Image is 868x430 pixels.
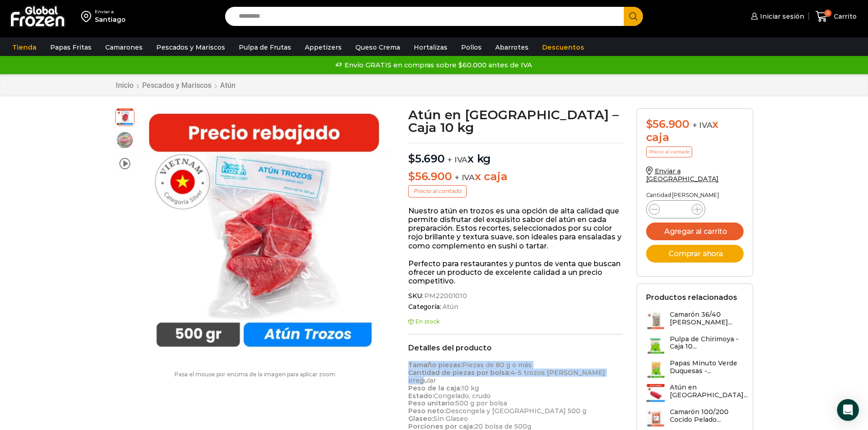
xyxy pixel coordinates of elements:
[408,143,623,166] p: x kg
[646,311,744,330] a: Camarón 36/40 [PERSON_NAME]...
[646,223,744,240] button: Agregar al carrito
[670,408,744,424] h3: Camarón 100/200 Cocido Pelado...
[646,192,744,198] p: Cantidad [PERSON_NAME]
[115,81,134,90] a: Inicio
[408,170,452,183] bdi: 56.900
[646,408,744,428] a: Camarón 100/200 Cocido Pelado...
[408,292,623,300] span: SKU:
[670,359,744,375] h3: Papas Minuto Verde Duquesas -...
[670,311,744,326] h3: Camarón 36/40 [PERSON_NAME]...
[234,39,296,56] a: Pulpa de Frutas
[139,108,389,358] img: atun trozo
[441,303,458,311] a: Atún
[408,399,456,407] strong: Peso unitario:
[646,335,744,355] a: Pulpa de Chirimoya - Caja 10...
[300,39,346,56] a: Appetizers
[81,9,95,24] img: address-field-icon.svg
[646,293,737,302] h2: Productos relacionados
[447,155,467,164] span: + IVA
[139,108,389,358] div: 1 / 3
[408,407,446,415] strong: Peso neto:
[220,81,236,90] a: Atún
[646,147,692,157] p: Precio al contado
[351,39,405,56] a: Queso Crema
[408,361,462,369] strong: Tamaño piezas:
[408,152,445,165] bdi: 5.690
[646,245,744,263] button: Comprar ahora
[813,6,859,27] a: 0 Carrito
[408,170,623,183] p: x caja
[408,303,623,311] span: Categoría:
[667,203,684,216] input: Product quantity
[116,131,134,149] span: foto tartaro atun
[408,152,415,165] span: $
[116,107,134,126] span: atun trozo
[646,117,689,131] bdi: 56.900
[457,39,486,56] a: Pollos
[408,259,623,286] p: Perfecto para restaurantes y puntos de venta que buscan ofrecer un producto de excelente calidad ...
[152,39,230,56] a: Pescados y Mariscos
[408,207,623,250] p: Nuestro atún en trozos es una opción de alta calidad que permite disfrutar del exquisito sabor de...
[115,371,395,378] p: Pasa el mouse por encima de la imagen para aplicar zoom
[408,384,462,392] strong: Peso de la caja:
[408,170,415,183] span: $
[408,392,434,400] strong: Estado:
[408,185,467,197] p: Precio al contado
[8,39,41,56] a: Tienda
[408,319,623,325] p: En stock
[409,39,452,56] a: Hortalizas
[646,118,744,144] div: x caja
[408,344,623,352] h2: Detalles del producto
[101,39,147,56] a: Camarones
[423,292,467,300] span: PM22001010
[624,7,643,26] button: Search button
[646,167,719,183] a: Enviar a [GEOGRAPHIC_DATA]
[491,39,533,56] a: Abarrotes
[646,117,653,131] span: $
[408,415,433,423] strong: Glaseo:
[824,10,832,17] span: 0
[408,108,623,134] h1: Atún en [GEOGRAPHIC_DATA] – Caja 10 kg
[455,173,475,182] span: + IVA
[142,81,212,90] a: Pescados y Mariscos
[46,39,96,56] a: Papas Fritas
[670,384,748,399] h3: Atún en [GEOGRAPHIC_DATA]...
[95,15,126,24] div: Santiago
[837,399,859,421] div: Open Intercom Messenger
[95,9,126,15] div: Enviar a
[670,335,744,351] h3: Pulpa de Chirimoya - Caja 10...
[832,12,857,21] span: Carrito
[115,81,236,90] nav: Breadcrumb
[749,7,804,25] a: Iniciar sesión
[693,121,713,130] span: + IVA
[646,359,744,379] a: Papas Minuto Verde Duquesas -...
[646,384,748,403] a: Atún en [GEOGRAPHIC_DATA]...
[538,39,589,56] a: Descuentos
[758,12,804,21] span: Iniciar sesión
[408,369,510,377] strong: Cantidad de piezas por bolsa:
